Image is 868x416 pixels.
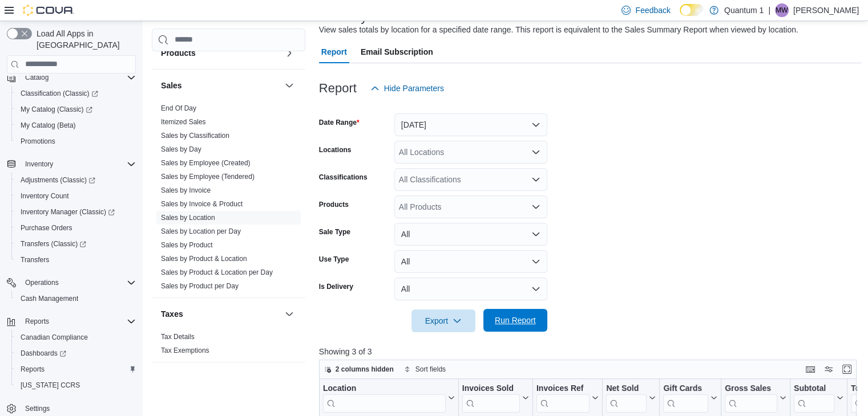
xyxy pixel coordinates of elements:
[16,378,84,392] a: [US_STATE] CCRS
[161,227,241,236] span: Sales by Location per Day
[725,383,786,412] button: Gross Sales
[394,250,547,273] button: All
[11,329,140,345] button: Canadian Compliance
[725,383,777,394] div: Gross Sales
[21,71,136,84] span: Catalog
[21,157,136,171] span: Inventory
[25,278,59,287] span: Operations
[724,3,764,17] p: Quantum 1
[495,315,536,326] span: Run Report
[16,173,136,187] span: Adjustments (Classic)
[21,349,66,358] span: Dashboards
[21,89,98,98] span: Classification (Classic)
[11,377,140,393] button: [US_STATE] CCRS
[2,70,140,85] button: Catalog
[415,365,446,374] span: Sort fields
[11,85,140,101] a: Classification (Classic)
[323,383,446,412] div: Location
[282,79,296,92] button: Sales
[319,255,349,264] label: Use Type
[16,189,74,203] a: Inventory Count
[319,200,349,209] label: Products
[725,383,777,412] div: Gross Sales
[16,346,136,360] span: Dashboards
[319,173,368,182] label: Classifications
[11,101,140,117] a: My Catalog (Classic)
[319,227,350,236] label: Sale Type
[16,119,136,132] span: My Catalog (Beta)
[152,330,305,362] div: Taxes
[21,191,69,201] span: Inventory Count
[161,172,255,181] span: Sales by Employee (Tendered)
[25,404,50,413] span: Settings
[16,253,54,267] a: Transfers
[16,331,92,344] a: Canadian Compliance
[606,383,647,394] div: Net Sold
[399,362,450,376] button: Sort fields
[804,362,817,376] button: Keyboard shortcuts
[161,333,195,341] a: Tax Details
[394,278,547,300] button: All
[680,4,704,16] input: Dark Mode
[11,291,140,307] button: Cash Management
[483,309,547,332] button: Run Report
[21,239,86,248] span: Transfers (Classic)
[319,118,360,127] label: Date Range
[794,383,834,394] div: Subtotal
[21,137,55,146] span: Promotions
[161,308,183,320] h3: Taxes
[16,87,136,100] span: Classification (Classic)
[11,133,140,149] button: Promotions
[16,134,60,148] a: Promotions
[21,276,63,289] button: Operations
[32,28,136,51] span: Load All Apps in [GEOGRAPHIC_DATA]
[531,175,540,184] button: Open list of options
[161,104,196,112] a: End Of Day
[462,383,520,394] div: Invoices Sold
[319,24,798,36] div: View sales totals by location for a specified date range. This report is equivalent to the Sales ...
[16,237,136,251] span: Transfers (Classic)
[16,87,103,100] a: Classification (Classic)
[21,71,53,84] button: Catalog
[418,309,469,332] span: Export
[462,383,520,412] div: Invoices Sold
[161,200,243,208] a: Sales by Invoice & Product
[793,3,859,17] p: [PERSON_NAME]
[11,188,140,204] button: Inventory Count
[361,40,433,63] span: Email Subscription
[21,105,92,114] span: My Catalog (Classic)
[11,361,140,377] button: Reports
[21,294,78,303] span: Cash Management
[606,383,647,412] div: Net Sold
[16,205,119,219] a: Inventory Manager (Classic)
[161,254,247,263] span: Sales by Product & Location
[16,362,49,376] a: Reports
[21,223,72,233] span: Purchase Orders
[16,237,91,251] a: Transfers (Classic)
[161,145,201,153] a: Sales by Day
[16,292,83,305] a: Cash Management
[16,378,136,392] span: Washington CCRS
[161,186,211,194] a: Sales by Invoice
[16,221,136,235] span: Purchase Orders
[775,3,789,17] div: Michael Wuest
[161,214,215,222] a: Sales by Location
[161,80,280,91] button: Sales
[161,268,273,276] a: Sales by Product & Location per Day
[2,156,140,172] button: Inventory
[319,282,353,291] label: Is Delivery
[21,333,88,342] span: Canadian Compliance
[161,47,196,59] h3: Products
[11,236,140,252] a: Transfers (Classic)
[21,276,136,289] span: Operations
[282,46,296,60] button: Products
[21,255,49,264] span: Transfers
[23,5,74,16] img: Cova
[320,362,398,376] button: 2 columns hidden
[21,402,54,415] a: Settings
[394,113,547,136] button: [DATE]
[11,172,140,188] a: Adjustments (Classic)
[536,383,599,412] button: Invoices Ref
[11,345,140,361] a: Dashboards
